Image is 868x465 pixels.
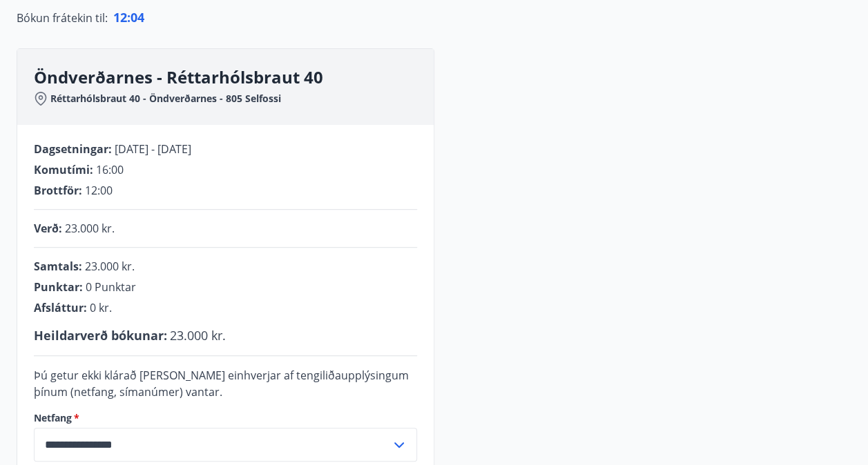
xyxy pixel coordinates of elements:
[85,183,113,198] span: 12:00
[115,141,191,157] span: [DATE] - [DATE]
[86,279,136,295] span: 0 Punktar
[131,9,144,26] span: 04
[34,411,417,425] label: Netfang
[34,327,167,344] span: Heildarverð bókunar :
[34,66,434,89] h3: Öndverðarnes - Réttarhólsbraut 40
[96,162,124,177] span: 16:00
[34,162,93,177] span: Komutími :
[34,368,409,399] span: Þú getur ekki klárað [PERSON_NAME] einhverjar af tengiliðaupplýsingum þínum (netfang, símanúmer) ...
[34,259,82,274] span: Samtals :
[34,183,82,198] span: Brottför :
[50,92,281,106] span: Réttarhólsbraut 40 - Öndverðarnes - 805 Selfossi
[170,327,226,344] span: 23.000 kr.
[34,279,83,295] span: Punktar :
[34,141,112,157] span: Dagsetningar :
[90,300,112,315] span: 0 kr.
[85,259,135,274] span: 23.000 kr.
[17,10,108,26] span: Bókun frátekin til :
[34,300,87,315] span: Afsláttur :
[34,221,62,236] span: Verð :
[113,9,131,26] span: 12 :
[65,221,115,236] span: 23.000 kr.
